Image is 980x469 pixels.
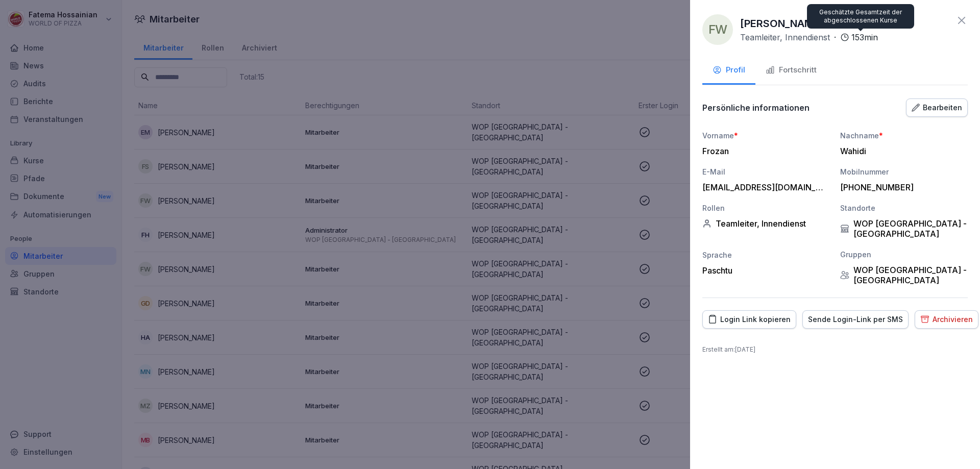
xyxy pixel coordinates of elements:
[840,146,963,156] div: Wahidi
[840,203,968,213] div: Standorte
[915,310,978,329] button: Archivieren
[702,57,755,85] button: Profil
[840,166,968,177] div: Mobilnummer
[702,182,825,192] div: [EMAIL_ADDRESS][DOMAIN_NAME]
[702,130,830,141] div: Vorname
[740,16,824,31] p: [PERSON_NAME]
[840,182,963,192] div: [PHONE_NUMBER]
[840,265,968,285] div: WOP [GEOGRAPHIC_DATA] - [GEOGRAPHIC_DATA]
[851,31,878,43] p: 153 min
[702,103,810,113] p: Persönliche informationen
[766,64,817,76] div: Fortschritt
[702,146,825,156] div: Frozan
[702,345,968,354] p: Erstellt am : [DATE]
[713,64,745,76] div: Profil
[740,31,878,43] div: ·
[920,314,973,325] div: Archivieren
[840,130,968,141] div: Nachname
[702,310,796,329] button: Login Link kopieren
[702,250,830,260] div: Sprache
[912,102,962,113] div: Bearbeiten
[840,249,968,260] div: Gruppen
[808,314,903,325] div: Sende Login-Link per SMS
[740,31,830,43] p: Teamleiter, Innendienst
[708,314,791,325] div: Login Link kopieren
[702,218,830,229] div: Teamleiter, Innendienst
[702,203,830,213] div: Rollen
[755,57,827,85] button: Fortschritt
[906,98,968,117] button: Bearbeiten
[802,310,909,329] button: Sende Login-Link per SMS
[840,218,968,239] div: WOP [GEOGRAPHIC_DATA] - [GEOGRAPHIC_DATA]
[702,166,830,177] div: E-Mail
[702,265,830,276] div: Paschtu
[702,14,733,45] div: FW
